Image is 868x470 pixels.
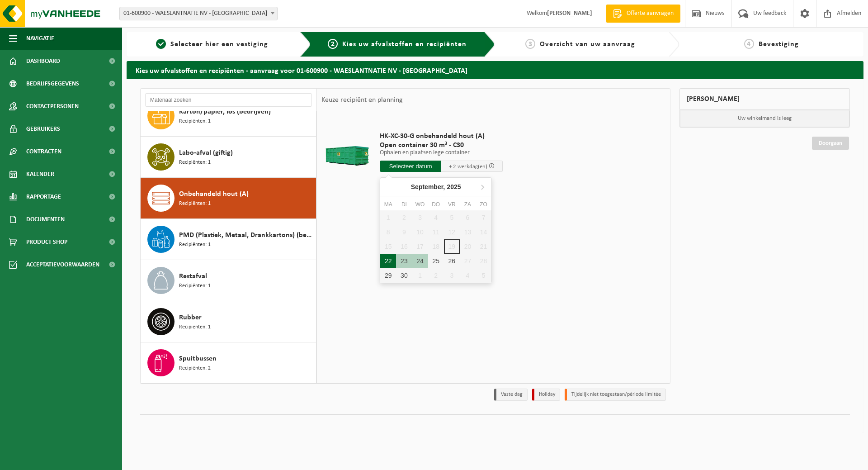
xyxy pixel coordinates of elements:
div: 23 [396,254,412,268]
div: do [428,200,444,209]
span: Rubber [179,312,202,323]
span: Karton/papier, los (bedrijven) [179,106,271,117]
a: 1Selecteer hier een vestiging [131,39,293,50]
div: wo [412,200,428,209]
div: September, [407,180,465,194]
h2: Kies uw afvalstoffen en recipiënten - aanvraag voor 01-600900 - WAESLANTNATIE NV - [GEOGRAPHIC_DATA] [127,61,863,79]
p: Uw winkelmand is leeg [680,110,850,127]
a: Doorgaan [812,137,849,150]
div: 22 [380,254,396,268]
span: Open container 30 m³ - C30 [380,141,503,150]
span: Recipiënten: 1 [179,323,211,332]
span: Labo-afval (giftig) [179,147,233,158]
button: Rubber Recipiënten: 1 [141,301,316,342]
span: 4 [744,39,754,49]
div: 2 [428,268,444,283]
button: Spuitbussen Recipiënten: 2 [141,342,316,383]
span: Kalender [26,163,54,185]
span: Bevestiging [759,41,799,48]
p: Ophalen en plaatsen lege container [380,150,503,156]
span: Contracten [26,140,61,163]
span: Recipiënten: 1 [179,199,211,208]
span: 01-600900 - WAESLANTNATIE NV - ANTWERPEN [120,7,277,20]
span: Restafval [179,271,207,282]
span: Recipiënten: 1 [179,282,211,290]
span: Selecteer hier een vestiging [170,41,268,48]
div: 25 [428,254,444,268]
span: Acceptatievoorwaarden [26,253,99,276]
span: 01-600900 - WAESLANTNATIE NV - ANTWERPEN [119,7,278,20]
div: vr [444,200,460,209]
span: Overzicht van uw aanvraag [540,41,635,48]
span: Recipiënten: 1 [179,158,211,167]
div: za [460,200,476,209]
button: Karton/papier, los (bedrijven) Recipiënten: 1 [141,95,316,137]
span: Spuitbussen [179,353,217,364]
li: Tijdelijk niet toegestaan/période limitée [565,389,666,401]
span: Dashboard [26,50,60,72]
span: Onbehandeld hout (A) [179,189,249,199]
li: Holiday [532,389,560,401]
strong: [PERSON_NAME] [547,10,592,17]
span: Gebruikers [26,118,60,140]
span: PMD (Plastiek, Metaal, Drankkartons) (bedrijven) [179,230,314,241]
span: Offerte aanvragen [624,9,676,18]
div: 24 [412,254,428,268]
span: 3 [525,39,535,49]
li: Vaste dag [494,389,528,401]
input: Selecteer datum [380,161,441,172]
span: 2 [328,39,338,49]
span: HK-XC-30-G onbehandeld hout (A) [380,132,503,141]
div: di [396,200,412,209]
span: Documenten [26,208,65,231]
button: Restafval Recipiënten: 1 [141,260,316,301]
span: Navigatie [26,27,54,50]
span: Bedrijfsgegevens [26,72,79,95]
button: Onbehandeld hout (A) Recipiënten: 1 [141,178,316,219]
input: Materiaal zoeken [145,93,312,107]
span: Recipiënten: 1 [179,117,211,126]
div: [PERSON_NAME] [679,88,850,110]
span: Contactpersonen [26,95,79,118]
span: Kies uw afvalstoffen en recipiënten [342,41,467,48]
div: 29 [380,268,396,283]
div: ma [380,200,396,209]
button: PMD (Plastiek, Metaal, Drankkartons) (bedrijven) Recipiënten: 1 [141,219,316,260]
div: 1 [412,268,428,283]
button: Labo-afval (giftig) Recipiënten: 1 [141,137,316,178]
div: 30 [396,268,412,283]
div: zo [476,200,491,209]
div: 3 [444,268,460,283]
i: 2025 [447,184,461,190]
span: Product Shop [26,231,67,253]
span: Recipiënten: 1 [179,241,211,249]
span: Rapportage [26,185,61,208]
span: 1 [156,39,166,49]
div: 26 [444,254,460,268]
div: Keuze recipiënt en planning [317,89,407,111]
a: Offerte aanvragen [606,5,680,23]
span: + 2 werkdag(en) [449,164,487,170]
span: Recipiënten: 2 [179,364,211,373]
